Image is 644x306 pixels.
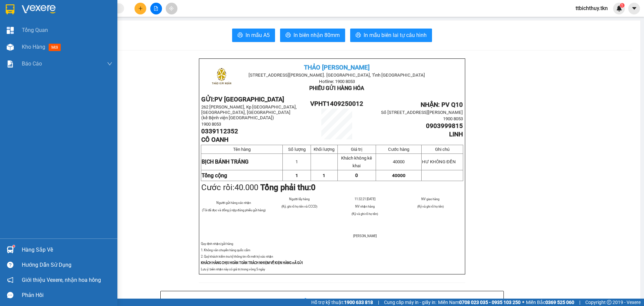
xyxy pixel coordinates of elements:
[22,260,112,270] div: Hướng dẫn sử dụng
[201,136,228,143] span: CÔ OANH
[233,147,251,152] span: Tên hàng
[201,255,273,258] span: 2. Quý khách kiểm tra kỹ thông tin rồi mới ký xác nhận
[22,290,112,300] div: Phản hồi
[22,276,101,284] span: Giới thiệu Vexere, nhận hoa hồng
[607,300,611,305] span: copyright
[7,292,13,298] span: message
[421,101,463,108] span: NHẬN: PV Q10
[296,173,298,178] span: 1
[378,299,379,306] span: |
[166,3,177,14] button: aim
[319,79,355,84] span: Hotline: 1900 8053
[288,147,306,152] span: Số lượng
[107,61,112,67] span: down
[6,4,14,14] img: logo-vxr
[22,26,48,34] span: Tổng Quan
[7,262,13,268] span: question-circle
[201,128,238,135] span: 0339112352
[352,212,378,216] span: (Ký và ghi rõ họ tên)
[246,31,270,39] span: In mẫu A5
[449,131,463,138] span: LINH
[201,96,284,103] strong: GỬI:
[232,29,275,42] button: printerIn mẫu A5
[631,5,637,11] span: caret-down
[426,122,463,130] span: 0903999815
[421,197,439,201] span: NV giao hàng
[435,147,449,152] span: Ghi chú
[350,29,432,42] button: printerIn mẫu biên lai tự cấu hình
[388,147,409,152] span: Cước hàng
[620,3,625,8] sup: 1
[202,172,227,179] strong: Tổng cộng
[351,147,362,152] span: Giá trị
[392,173,406,178] span: 40000
[234,183,258,192] span: 40.000
[356,32,361,39] span: printer
[13,245,15,247] sup: 1
[310,100,363,107] span: VPHT1409250012
[201,242,233,246] span: Quy định nhận/gửi hàng
[7,246,14,253] img: warehouse-icon
[459,300,521,305] strong: 0708 023 035 - 0935 103 250
[135,3,146,14] button: plus
[616,5,622,11] img: icon-new-feature
[202,159,249,165] span: BỊCH BÁNH TRÁNG
[628,3,640,14] button: caret-down
[214,96,284,103] span: PV [GEOGRAPHIC_DATA]
[138,6,143,11] span: plus
[621,3,623,8] span: 1
[7,44,14,51] img: warehouse-icon
[205,61,238,94] img: logo
[304,64,370,71] span: THẢO [PERSON_NAME]
[311,299,373,306] span: Hỗ trợ kỹ thuật:
[201,183,316,192] span: Cước rồi:
[169,6,174,11] span: aim
[341,156,372,168] span: Khách không kê khai
[201,248,250,252] span: 1. Không vân chuyển hàng quốc cấm
[323,173,325,178] span: 1
[443,116,463,121] span: 1900 8053
[281,205,317,208] span: (Ký, ghi rõ họ tên và CCCD)
[7,27,14,34] img: dashboard-icon
[570,4,613,12] span: ttbichthuy.tkn
[393,159,405,164] span: 40000
[22,245,112,255] div: Hàng sắp về
[355,197,375,201] span: 11:32:21 [DATE]
[314,147,334,152] span: Khối lượng
[579,299,580,306] span: |
[417,205,444,208] span: (Ký và ghi rõ họ tên)
[526,299,574,306] span: Miền Bắc
[285,32,291,39] span: printer
[289,197,310,201] span: Người lấy hàng
[545,300,574,305] strong: 0369 525 060
[353,234,377,238] span: [PERSON_NAME]
[49,44,61,51] span: mới
[381,110,463,115] span: Số [STREET_ADDRESS][PERSON_NAME]
[7,60,14,68] img: solution-icon
[7,277,13,283] span: notification
[355,173,358,178] span: 0
[522,301,524,304] span: ⚪️
[216,201,251,205] span: Người gửi hàng xác nhận
[154,6,158,11] span: file-add
[202,208,266,212] span: (Tôi đã đọc và đồng ý nộp đúng phiếu gửi hàng)
[344,300,373,305] strong: 1900 633 818
[201,104,297,120] span: 262 [PERSON_NAME], Kp [GEOGRAPHIC_DATA], [GEOGRAPHIC_DATA], [GEOGRAPHIC_DATA] (kế Bệnh viện [GEOG...
[422,159,456,164] span: HƯ KHÔNG ĐỀN
[260,183,316,192] strong: Tổng phải thu:
[22,44,45,50] span: Kho hàng
[201,261,303,265] strong: KHÁCH HÀNG CHỊU HOÀN TOÀN TRÁCH NHIỆM VỀ KIỆN HÀNG ĐÃ GỬI
[237,32,243,39] span: printer
[249,73,425,78] span: [STREET_ADDRESS][PERSON_NAME]. [GEOGRAPHIC_DATA], Tỉnh [GEOGRAPHIC_DATA]
[150,3,162,14] button: file-add
[311,183,316,192] span: 0
[296,159,298,164] span: 1
[293,31,340,39] span: In biên nhận 80mm
[355,205,375,208] span: NV nhận hàng
[309,85,364,91] span: PHIẾU GỬI HÀNG HÓA
[201,267,265,271] span: Lưu ý: biên nhận này có giá trị trong vòng 5 ngày
[384,299,436,306] span: Cung cấp máy in - giấy in:
[280,29,345,42] button: printerIn biên nhận 80mm
[201,122,221,127] span: 1900 8053
[22,59,42,68] span: Báo cáo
